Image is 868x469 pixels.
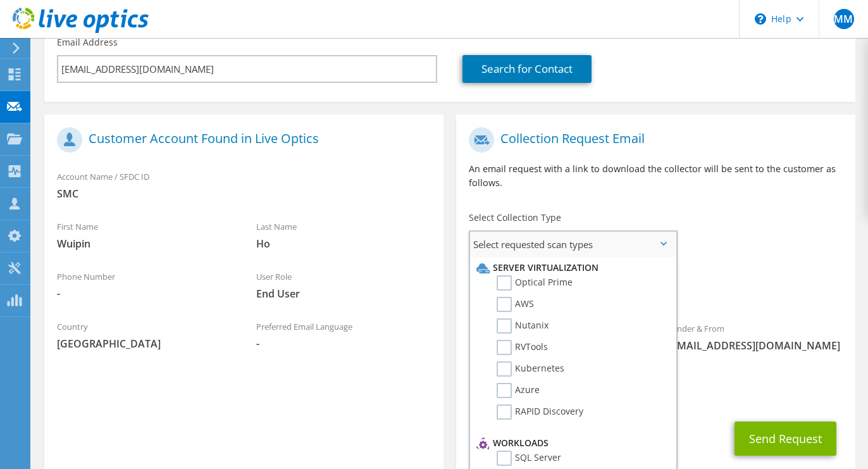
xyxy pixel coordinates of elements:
div: Last Name [244,213,443,257]
div: Phone Number [44,263,244,307]
label: AWS [497,297,534,312]
p: An email request with a link to download the collector will be sent to the customer as follows. [469,162,843,190]
div: Preferred Email Language [244,313,443,357]
span: MM [834,9,854,29]
span: Select requested scan types [470,232,676,257]
div: User Role [244,263,443,307]
label: Optical Prime [497,275,573,291]
svg: \n [755,13,766,25]
li: Workloads [473,435,669,451]
label: Azure [497,383,540,398]
label: RAPID Discovery [497,404,583,420]
div: Country [44,313,244,357]
div: To [456,315,655,359]
span: Wuipin [57,237,231,251]
label: RVTools [497,340,548,355]
span: End User [256,287,430,301]
label: Nutanix [497,318,549,334]
li: Server Virtualization [473,260,669,275]
span: SMC [57,187,431,201]
div: Account Name / SFDC ID [44,163,443,207]
div: CC & Reply To [456,365,855,409]
label: Select Collection Type [469,211,561,224]
label: Email Address [57,36,118,49]
label: SQL Server [497,451,561,466]
span: - [57,287,231,301]
span: - [256,337,430,351]
span: [GEOGRAPHIC_DATA] [57,337,231,351]
h1: Customer Account Found in Live Optics [57,127,425,153]
div: Requested Collections [456,262,855,309]
div: First Name [44,213,244,257]
span: [EMAIL_ADDRESS][DOMAIN_NAME] [668,339,842,353]
button: Send Request [735,422,836,456]
a: Search for Contact [462,55,592,83]
h1: Collection Request Email [469,127,836,153]
label: Kubernetes [497,361,564,377]
span: Ho [256,237,430,251]
div: Sender & From [655,315,855,359]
